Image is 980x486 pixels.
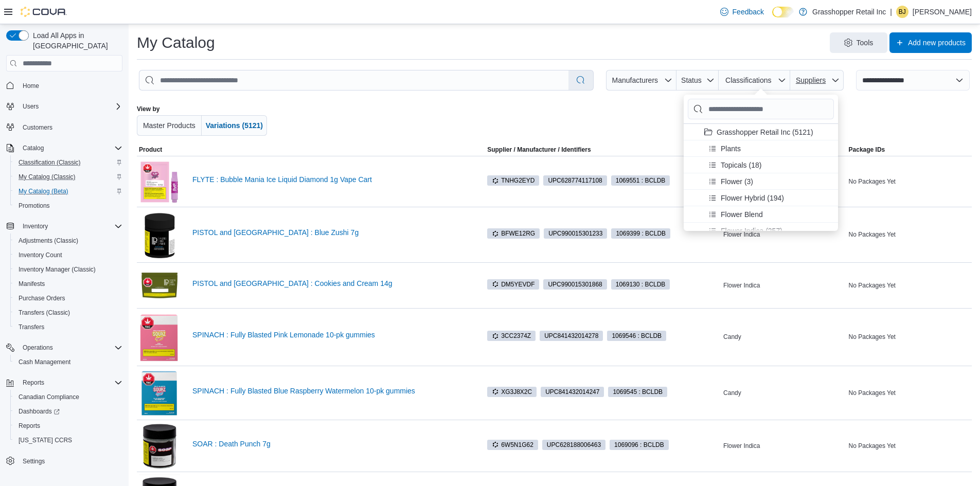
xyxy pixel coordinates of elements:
a: PISTOL and [GEOGRAPHIC_DATA] : Cookies and Cream 14g [192,279,469,287]
span: My Catalog (Beta) [19,187,68,195]
span: Product [139,146,162,154]
button: Catalog [2,141,127,155]
button: Inventory [2,219,127,233]
div: Candy [721,331,846,343]
span: Manufacturers [612,76,658,84]
a: PISTOL and [GEOGRAPHIC_DATA] : Blue Zushi 7g [192,228,469,237]
p: | [890,6,892,18]
a: Transfers [14,321,48,333]
button: Inventory Manager (Classic) [10,262,127,277]
li: Grasshopper Retail Inc (5121) [684,124,838,140]
div: Supplier / Manufacturer / Identifiers [487,146,591,154]
button: Operations [19,341,57,354]
button: Promotions [10,199,127,213]
span: Operations [19,341,122,354]
span: Catalog [19,142,122,154]
span: UPC841432014247 [541,387,604,397]
button: Plants [704,140,745,157]
span: Inventory Manager (Classic) [19,265,96,274]
span: UPC628188006463 [542,440,605,450]
h1: My Catalog [137,32,215,53]
span: Load All Apps in [GEOGRAPHIC_DATA] [29,30,122,51]
button: [US_STATE] CCRS [10,433,127,447]
span: Manifests [19,280,45,288]
a: My Catalog (Beta) [14,185,73,197]
span: Plants [721,143,741,154]
button: My Catalog (Beta) [10,184,127,199]
a: Feedback [716,2,768,22]
span: BFWE12RG [487,228,540,239]
a: Manifests [14,278,49,290]
span: Settings [23,457,45,465]
a: Transfers (Classic) [14,307,74,319]
span: UPC 628188006463 [547,440,601,449]
div: No Packages Yet [847,331,972,343]
span: [US_STATE] CCRS [19,436,72,444]
span: UPC 990015301868 [548,280,602,289]
span: Suppliers [796,76,826,84]
span: Canadian Compliance [19,393,79,401]
button: Transfers [10,320,127,334]
a: Customers [19,121,57,134]
div: No Packages Yet [847,440,972,452]
a: Inventory Count [14,249,66,261]
span: Promotions [14,200,122,212]
span: Settings [19,455,122,467]
span: 1069399 : BCLDB [616,229,666,238]
span: 1069399 : BCLDB [611,228,670,239]
span: Transfers [19,323,44,331]
span: TNHG2EYD [492,176,534,185]
span: UPC841432014278 [540,331,603,341]
a: Inventory Manager (Classic) [14,263,100,276]
a: Adjustments (Classic) [14,235,82,247]
span: Classification (Classic) [19,158,81,167]
a: Cash Management [14,356,75,368]
span: Reports [19,422,40,430]
span: 6W5N1G62 [492,440,533,449]
span: Inventory Manager (Classic) [14,263,122,276]
li: Flower Indica (257) [684,223,838,239]
li: Flower Hybrid (194) [684,190,838,206]
a: SPINACH : Fully Blasted Pink Lemonade 10-pk gummies [192,331,469,339]
button: Reports [2,375,127,390]
span: Catalog [23,144,44,152]
button: Cash Management [10,355,127,369]
img: PISTOL and PARIS : Cookies and Cream 14g [139,271,180,300]
button: Classification (Classic) [10,155,127,170]
a: SOAR : Death Punch 7g [192,440,469,448]
span: UPC 841432014278 [544,331,598,340]
span: UPC990015301868 [543,279,607,290]
button: Master Products [137,115,202,136]
button: Topicals (18) [704,157,765,173]
span: Topicals (18) [721,160,761,170]
span: 1069096 : BCLDB [610,440,669,450]
span: 1069551 : BCLDB [611,175,670,186]
img: PISTOL and PARIS : Blue Zushi 7g [139,209,180,260]
input: Dark Mode [772,7,794,17]
span: 1069551 : BCLDB [616,176,666,185]
span: Users [23,102,39,111]
span: 1069545 : BCLDB [608,387,667,397]
span: Inventory [23,222,48,230]
div: No Packages Yet [847,279,972,292]
span: 1069546 : BCLDB [612,331,662,340]
span: TNHG2EYD [487,175,539,186]
span: Operations [23,344,53,352]
span: Flower Blend [721,209,763,220]
span: 1069545 : BCLDB [613,387,663,397]
li: Flower (3) [684,173,838,190]
button: Users [19,100,43,113]
li: Topicals (18) [684,157,838,173]
span: DM5YEVDF [487,279,539,290]
span: BJ [899,6,906,18]
span: Manifests [14,278,122,290]
span: 6W5N1G62 [487,440,538,450]
div: Flower Indica [721,440,846,452]
span: Package IDs [849,146,885,154]
button: Operations [2,340,127,355]
span: XG3J8X2C [492,387,532,397]
span: Flower (3) [721,176,753,187]
span: UPC 841432014247 [545,387,599,397]
a: [US_STATE] CCRS [14,434,76,446]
